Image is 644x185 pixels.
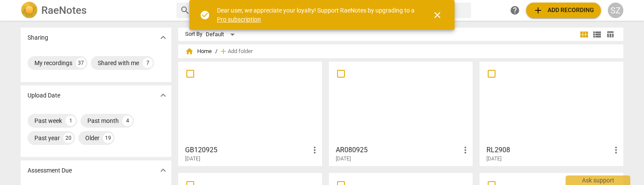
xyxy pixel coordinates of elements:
button: Table view [604,28,616,41]
div: 19 [103,133,113,143]
span: more_vert [611,145,621,155]
span: / [215,48,217,55]
div: 37 [76,58,86,68]
a: GB120925[DATE] [181,65,319,162]
button: SZ [608,3,623,18]
p: Sharing [28,33,48,42]
span: home [185,47,194,56]
span: check_circle [200,10,210,20]
span: add [533,5,543,16]
button: Tile view [578,28,591,41]
p: Upload Date [28,91,60,100]
div: 20 [63,133,74,143]
div: 7 [142,58,153,68]
span: help [510,5,520,16]
span: expand_more [158,90,168,100]
div: Ask support [566,176,630,185]
img: Logo [21,2,38,19]
span: add [219,47,228,56]
h2: RaeNotes [41,4,87,16]
span: table_chart [606,30,614,38]
span: expand_more [158,32,168,43]
span: expand_more [158,165,168,176]
div: My recordings [34,59,72,67]
span: search [180,5,190,16]
div: 1 [65,116,76,126]
a: Pro subscription [217,16,261,23]
span: view_module [579,29,589,40]
button: Show more [157,31,170,44]
span: Add folder [228,48,253,55]
button: Show more [157,89,170,102]
span: close [432,10,443,20]
a: RL2908[DATE] [483,65,620,162]
span: [DATE] [336,155,351,163]
span: more_vert [460,145,471,155]
span: Add recording [533,5,594,16]
span: Home [185,47,212,56]
a: AR080925[DATE] [332,65,470,162]
button: Close [427,5,448,25]
div: Sort By [185,31,202,38]
button: Upload [526,3,601,18]
div: Dear user, we appreciate your loyalty! Support RaeNotes by upgrading to a [217,6,417,24]
span: view_list [592,29,602,40]
span: more_vert [310,145,320,155]
div: Default [206,28,238,41]
div: Past week [34,116,62,125]
a: LogoRaeNotes [21,2,170,19]
h3: GB120925 [185,145,310,155]
div: Shared with me [98,59,139,67]
span: [DATE] [486,155,502,163]
h3: RL2908 [486,145,611,155]
h3: AR080925 [336,145,460,155]
span: [DATE] [185,155,200,163]
div: Past month [87,116,119,125]
button: Show more [157,164,170,177]
a: Help [507,3,523,18]
div: 4 [122,116,133,126]
div: Past year [34,134,60,142]
p: Assessment Due [28,166,72,175]
div: Older [85,134,99,142]
button: List view [591,28,604,41]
